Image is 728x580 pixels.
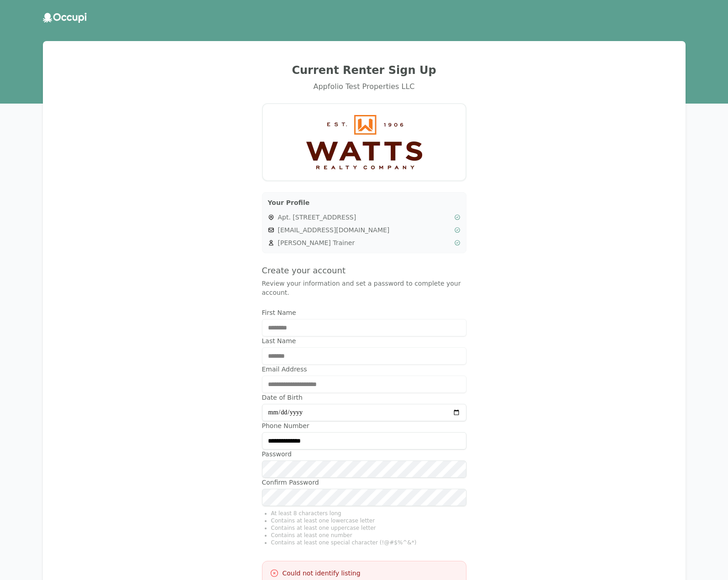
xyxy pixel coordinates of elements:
div: Appfolio Test Properties LLC [54,81,675,92]
label: Last Name [262,336,466,345]
label: Email Address [262,365,466,374]
p: Review your information and set a password to complete your account. [262,279,466,297]
span: [PERSON_NAME] Trainer [278,238,450,247]
label: Phone Number [262,421,466,430]
h4: Create your account [262,264,466,277]
span: [EMAIL_ADDRESS][DOMAIN_NAME] [278,225,450,235]
label: Date of Birth [262,393,466,402]
h2: Current Renter Sign Up [54,63,675,78]
h3: Your Profile [268,198,461,207]
li: Contains at least one special character (!@#$%^&*) [271,539,466,546]
li: Contains at least one lowercase letter [271,517,466,524]
img: Watts Realty [306,115,422,169]
span: Apt. [STREET_ADDRESS] [278,213,450,222]
li: Contains at least one number [271,532,466,539]
label: Confirm Password [262,478,466,487]
li: Contains at least one uppercase letter [271,524,466,532]
li: At least 8 characters long [271,510,466,517]
label: First Name [262,308,466,317]
h3: Could not identify listing [283,569,361,578]
label: Password [262,449,466,459]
